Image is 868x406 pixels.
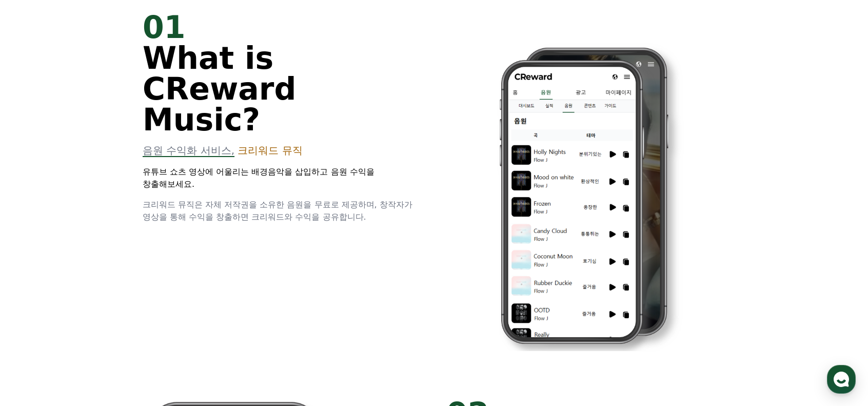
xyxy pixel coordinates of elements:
a: 대화 [68,321,132,346]
span: What is CReward Music? [143,40,296,138]
span: 홈 [32,336,38,344]
p: 유튜브 쇼츠 영상에 어울리는 배경음악을 삽입하고 음원 수익을 창출해보세요. [143,166,422,190]
span: 크리워드 뮤직 [238,144,302,157]
span: 설정 [159,336,171,344]
a: 설정 [132,321,197,346]
span: 대화 [94,337,106,345]
div: 01 [143,12,422,43]
span: 음원 수익화 서비스, [143,144,234,157]
img: 2.png [446,12,725,365]
a: 홈 [3,321,68,346]
span: 크리워드 뮤직은 자체 저작권을 소유한 음원을 무료로 제공하며, 창작자가 영상을 통해 수익을 창출하면 크리워드와 수익을 공유합니다. [143,200,412,222]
